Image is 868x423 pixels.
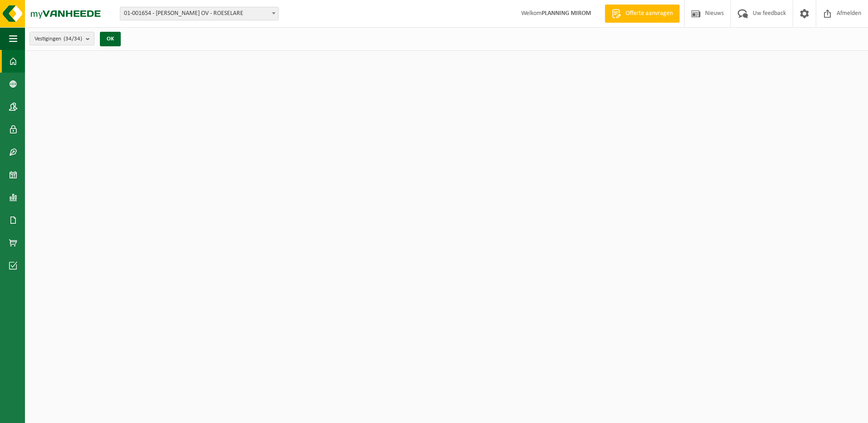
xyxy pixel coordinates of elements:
[100,32,121,46] button: OK
[35,32,82,46] span: Vestigingen
[64,36,82,42] count: (34/34)
[542,10,591,17] strong: PLANNING MIROM
[605,5,680,23] a: Offerte aanvragen
[623,9,675,18] span: Offerte aanvragen
[120,7,279,20] span: 01-001654 - MIROM ROESELARE OV - ROESELARE
[30,32,94,45] button: Vestigingen(34/34)
[120,7,278,20] span: 01-001654 - MIROM ROESELARE OV - ROESELARE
